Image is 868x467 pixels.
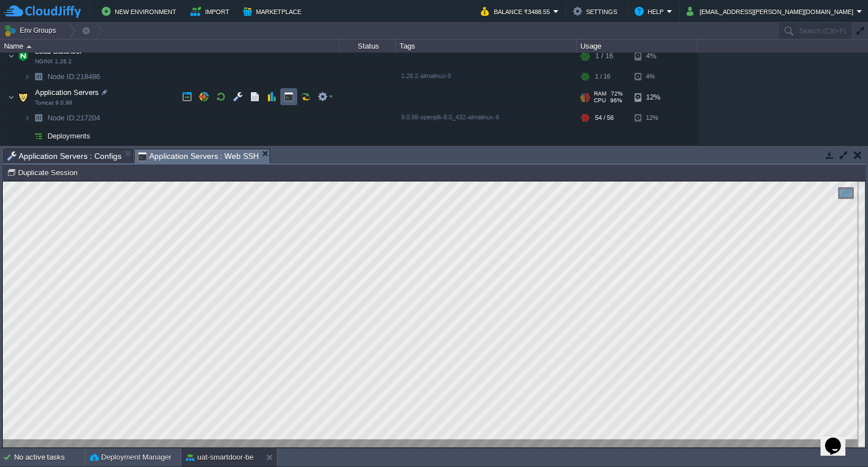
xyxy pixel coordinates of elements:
[46,113,102,123] a: Node ID:217204
[34,47,84,55] a: Load BalancerNGINX 1.26.2
[35,100,72,106] span: Tomcat 9.0.98
[595,68,610,85] div: 1 / 16
[8,45,15,67] img: AMDAwAAAACH5BAEAAAAALAAAAAABAAEAAAICRAEAOw==
[186,452,254,463] button: uat-smartdoor-be
[24,68,31,85] img: AMDAwAAAACH5BAEAAAAALAAAAAABAAEAAAICRAEAOw==
[4,5,81,19] img: CloudJiffy
[687,5,857,18] button: [EMAIL_ADDRESS][PERSON_NAME][DOMAIN_NAME]
[31,109,46,127] img: AMDAwAAAACH5BAEAAAAALAAAAAABAAEAAAICRAEAOw==
[243,5,305,18] button: Marketplace
[31,68,46,85] img: AMDAwAAAACH5BAEAAAAALAAAAAABAAEAAAICRAEAOw==
[821,422,857,456] iframe: chat widget
[27,45,32,48] img: AMDAwAAAACH5BAEAAAAALAAAAAABAAEAAAICRAEAOw==
[635,68,671,85] div: 4%
[594,90,606,97] span: RAM
[35,58,72,65] span: NGINX 1.26.2
[14,448,85,466] div: No active tasks
[46,131,92,141] a: Deployments
[24,109,31,127] img: AMDAwAAAACH5BAEAAAAALAAAAAABAAEAAAICRAEAOw==
[47,114,76,122] span: Node ID:
[46,72,102,81] span: 218486
[340,40,396,53] div: Status
[47,72,76,81] span: Node ID:
[8,86,15,109] img: AMDAwAAAACH5BAEAAAAALAAAAAABAAEAAAICRAEAOw==
[611,90,623,97] span: 72%
[46,113,102,123] span: 217204
[1,40,339,53] div: Name
[190,5,233,18] button: Import
[397,40,576,53] div: Tags
[635,45,671,67] div: 4%
[7,167,81,178] button: Duplicate Session
[31,127,46,145] img: AMDAwAAAACH5BAEAAAAALAAAAAABAAEAAAICRAEAOw==
[102,5,180,18] button: New Environment
[46,72,102,81] a: Node ID:218486
[24,127,31,145] img: AMDAwAAAACH5BAEAAAAALAAAAAABAAEAAAICRAEAOw==
[4,23,60,38] button: Env Groups
[635,86,671,109] div: 12%
[610,97,622,104] span: 96%
[578,40,697,53] div: Usage
[401,114,499,120] span: 9.0.98-openjdk-8.0_432-almalinux-9
[401,72,451,79] span: 1.26.2-almalinux-9
[90,452,171,463] button: Deployment Manager
[15,86,31,109] img: AMDAwAAAACH5BAEAAAAALAAAAAABAAEAAAICRAEAOw==
[635,109,671,127] div: 12%
[15,45,31,67] img: AMDAwAAAACH5BAEAAAAALAAAAAABAAEAAAICRAEAOw==
[34,88,101,97] a: Application ServersTomcat 9.0.98
[595,45,613,67] div: 1 / 16
[573,5,620,18] button: Settings
[138,149,259,163] span: Application Servers : Web SSH
[594,97,606,104] span: CPU
[481,5,553,18] button: Balance ₹3488.55
[34,88,101,97] span: Application Servers
[635,5,667,18] button: Help
[7,149,121,163] span: Application Servers : Configs
[595,109,614,127] div: 54 / 56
